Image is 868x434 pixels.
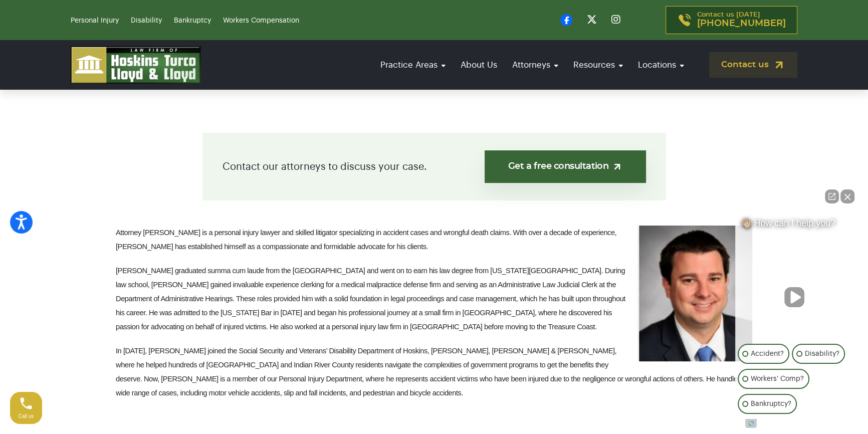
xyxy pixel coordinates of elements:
[745,419,757,428] a: Open intaker chat
[735,218,853,234] div: 👋🏼 How can I help you?
[116,347,746,397] span: In [DATE], [PERSON_NAME] joined the Social Security and Veterans’ Disability Department of Hoskin...
[751,398,791,410] p: Bankruptcy?
[71,17,119,24] a: Personal Injury
[751,348,784,360] p: Accident?
[697,12,786,29] p: Contact us [DATE]
[131,17,162,24] a: Disability
[485,150,645,183] a: Get a free consultation
[709,52,797,78] a: Contact us
[174,17,211,24] a: Bankruptcy
[612,161,622,172] img: arrow-up-right-light.svg
[784,287,804,307] button: Unmute video
[375,51,451,79] a: Practice Areas
[637,226,752,361] img: Attorney Rick Lavery Jr
[697,19,786,29] span: [PHONE_NUMBER]
[633,51,689,79] a: Locations
[568,51,628,79] a: Resources
[666,6,797,34] a: Contact us [DATE][PHONE_NUMBER]
[825,189,839,203] a: Open direct chat
[223,17,299,24] a: Workers Compensation
[19,413,34,419] span: Call us
[116,267,625,331] span: [PERSON_NAME] graduated summa cum laude from the [GEOGRAPHIC_DATA] and went on to earn his law de...
[805,348,839,360] p: Disability?
[202,133,666,200] div: Contact our attorneys to discuss your case.
[840,189,854,203] button: Close Intaker Chat Widget
[456,51,502,79] a: About Us
[71,46,201,84] img: logo
[751,373,804,385] p: Workers' Comp?
[507,51,563,79] a: Attorneys
[116,229,616,251] span: Attorney [PERSON_NAME] is a personal injury lawyer and skilled litigator specializing in accident...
